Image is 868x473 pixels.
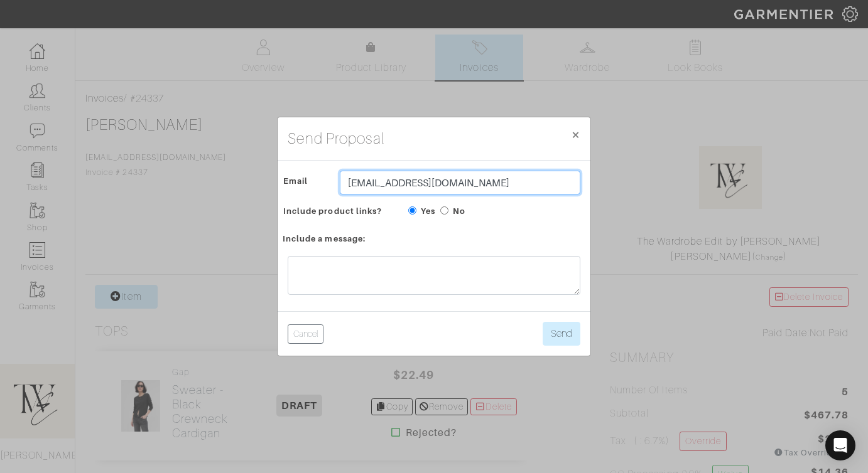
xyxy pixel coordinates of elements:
span: × [571,126,580,143]
span: Email [283,172,308,190]
button: Send [543,322,580,346]
span: Include a message: [283,230,366,248]
span: Include product links? [283,202,382,220]
button: Cancel [288,324,323,344]
h4: Send Proposal [288,127,384,150]
div: Open Intercom Messenger [825,430,855,460]
label: No [453,205,465,217]
label: Yes [421,205,435,217]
